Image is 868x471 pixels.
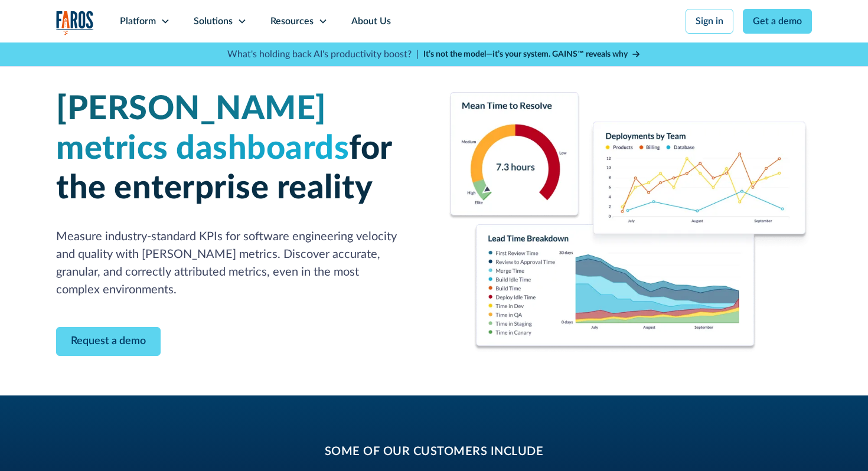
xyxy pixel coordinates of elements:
p: What's holding back AI's productivity boost? | [227,47,419,61]
p: Measure industry-standard KPIs for software engineering velocity and quality with [PERSON_NAME] m... [56,228,420,299]
h2: some of our customers include [151,443,717,460]
a: Sign in [686,9,733,34]
a: home [56,11,94,35]
a: Contact Modal [56,327,161,356]
strong: It’s not the model—it’s your system. GAINS™ reveals why [423,50,628,58]
a: Get a demo [743,9,812,34]
div: Platform [120,14,156,28]
span: [PERSON_NAME] metrics dashboards [56,93,349,165]
h1: for the enterprise reality [56,90,420,209]
a: It’s not the model—it’s your system. GAINS™ reveals why [423,48,641,61]
img: Logo of the analytics and reporting company Faros. [56,11,94,35]
img: Dora Metrics Dashboard [448,92,812,354]
div: Solutions [194,14,233,28]
div: Resources [270,14,314,28]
